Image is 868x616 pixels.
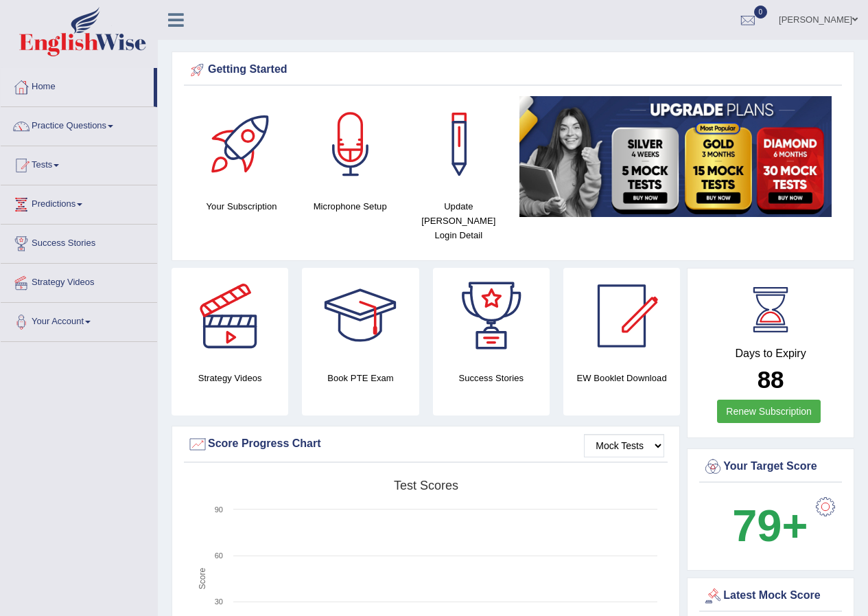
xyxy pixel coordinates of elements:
div: Getting Started [187,60,838,80]
h4: Your Subscription [194,199,289,214]
b: 79+ [732,501,808,551]
a: Predictions [1,185,157,220]
h4: Days to Expiry [703,347,838,360]
h4: Book PTE Exam [302,371,419,385]
a: Home [1,68,154,102]
span: 0 [754,5,768,19]
h4: Success Stories [433,371,550,385]
text: 60 [215,551,223,560]
h4: Update [PERSON_NAME] Login Detail [411,199,506,242]
div: Your Target Score [703,457,838,477]
img: small5.jpg [519,96,832,217]
b: 88 [758,366,784,393]
a: Strategy Videos [1,264,157,298]
text: 30 [215,597,223,606]
a: Your Account [1,303,157,337]
a: Renew Subscription [717,400,821,423]
tspan: Test scores [394,479,458,492]
div: Score Progress Chart [187,434,664,455]
a: Practice Questions [1,107,157,141]
h4: Microphone Setup [303,199,397,214]
div: Latest Mock Score [703,586,838,606]
a: Success Stories [1,225,157,259]
h4: EW Booklet Download [563,371,680,385]
a: Tests [1,146,157,181]
text: 90 [215,505,223,514]
h4: Strategy Videos [172,371,288,385]
tspan: Score [198,567,207,589]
